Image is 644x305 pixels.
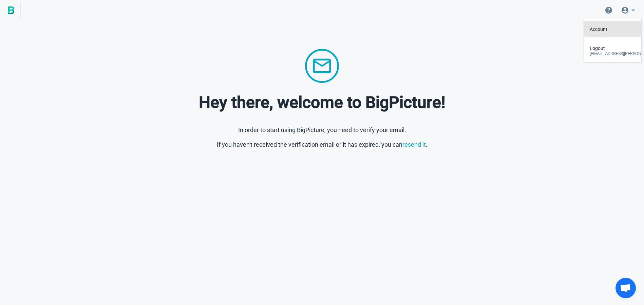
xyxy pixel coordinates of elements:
[615,278,636,298] a: Open chat
[590,26,607,32] span: Account
[11,140,633,149] p: If you haven't received the verification email or it has expired, you can .
[8,6,14,14] img: BigPicture.io
[402,141,426,148] a: resend it
[11,125,633,134] p: In order to start using BigPicture, you need to verify your email.
[11,91,633,114] h1: Hey there, welcome to BigPicture!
